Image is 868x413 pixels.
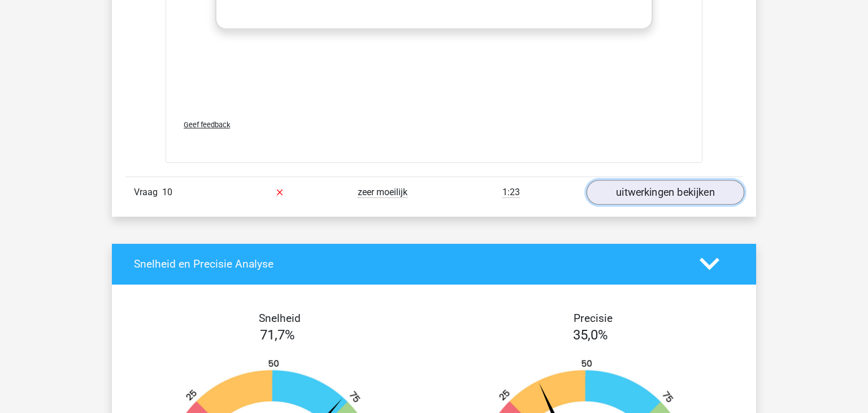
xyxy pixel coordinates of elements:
[587,180,744,205] a: uitwerkingen bekijken
[502,187,520,198] span: 1:23
[573,327,608,343] span: 35,0%
[134,257,683,270] h4: Snelheid en Precisie Analyse
[134,186,162,199] span: Vraag
[447,312,739,325] h4: Precisie
[184,121,230,129] span: Geef feedback
[358,187,407,198] span: zeer moeilijk
[260,327,295,343] span: 71,7%
[134,312,426,325] h4: Snelheid
[162,187,172,197] span: 10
